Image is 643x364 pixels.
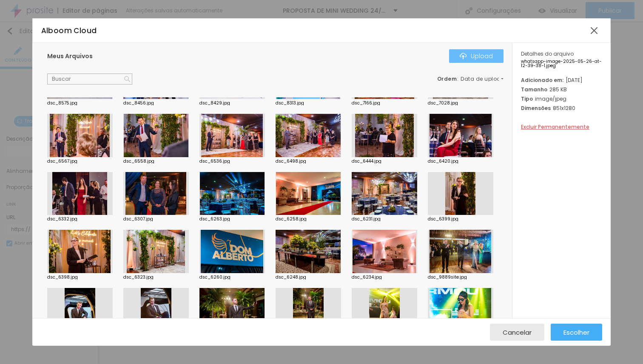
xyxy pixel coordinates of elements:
[437,76,504,82] div: :
[123,159,189,164] div: dsc_6558.jpg
[521,95,533,102] span: Tipo
[428,159,493,164] div: dsc_6420.jpg
[563,329,589,336] span: Escolher
[199,217,265,221] div: dsc_6263.jpg
[521,76,563,84] span: Adicionado em:
[276,159,341,164] div: dsc_6498.jpg
[437,75,457,82] span: Ordem
[521,95,602,102] div: image/jpeg
[276,217,341,221] div: dsc_6258.jpg
[47,52,93,60] span: Meus Arquivos
[521,86,602,93] div: 285 KB
[460,53,493,59] div: Upload
[123,217,189,221] div: dsc_6307.jpg
[352,159,417,164] div: dsc_6444.jpg
[428,275,493,279] div: dsc_9889site.jpg
[461,76,505,82] span: Data de upload
[352,217,417,221] div: dsc_6231.jpg
[521,123,589,130] span: Excluir Permanentemente
[47,73,132,85] input: Buscar
[503,329,532,336] span: Cancelar
[428,217,493,221] div: dsc_6399.jpg
[276,275,341,279] div: dsc_6248.jpg
[521,104,551,112] span: Dimensões
[490,324,544,341] button: Cancelar
[123,275,189,279] div: dsc_6323.jpg
[449,49,504,63] button: IconeUpload
[521,50,574,57] span: Detalhes do arquivo
[352,275,417,279] div: dsc_6234.jpg
[521,86,547,93] span: Tamanho
[123,101,189,105] div: dsc_8456.jpg
[47,101,113,105] div: dsc_8575.jpg
[428,101,493,105] div: dsc_7028.jpg
[199,101,265,105] div: dsc_8429.jpg
[199,275,265,279] div: dsc_6260.jpg
[460,53,467,59] img: Icone
[124,76,130,82] img: Icone
[47,217,113,221] div: dsc_6332.jpg
[47,159,113,164] div: dsc_6567.jpg
[551,324,602,341] button: Escolher
[199,159,265,164] div: dsc_6536.jpg
[276,101,341,105] div: dsc_8313.jpg
[521,59,602,68] span: whatsapp-image-2025-05-26-at-12-39-38-1.jpeg
[352,101,417,105] div: dsc_7166.jpg
[521,104,602,112] div: 851x1280
[41,25,97,36] span: Alboom Cloud
[521,76,602,84] div: [DATE]
[47,275,113,279] div: dsc_6398.jpg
